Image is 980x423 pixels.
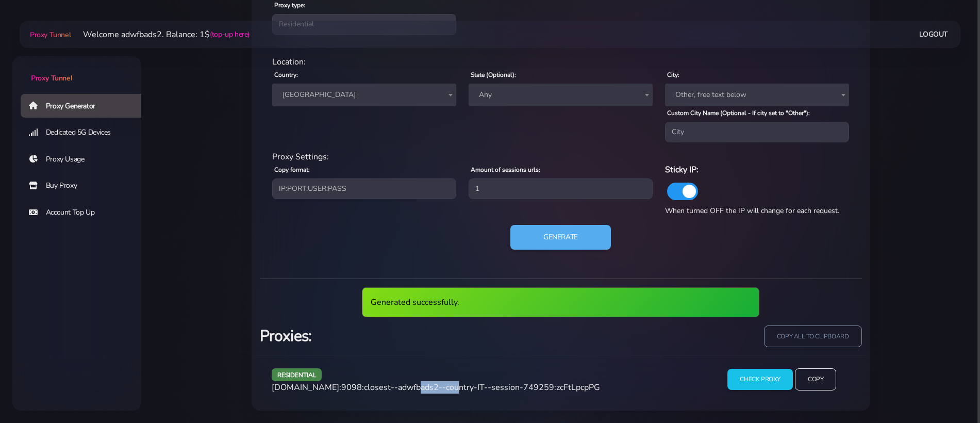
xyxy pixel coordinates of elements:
[260,326,555,347] h3: Proxies:
[21,148,150,171] a: Proxy Usage
[274,1,305,10] label: Proxy type:
[667,108,810,118] label: Custom City Name (Optional - If city set to "Other"):
[272,84,456,106] span: Italy
[272,382,600,393] span: [DOMAIN_NAME]:9098:closest--adwfbads2--country-IT--session-749259:zcFtLpcpPG
[210,29,250,40] a: (top-up here)
[828,254,967,410] iframe: Webchat Widget
[667,70,679,79] label: City:
[764,326,862,348] input: copy all to clipboard
[919,25,948,44] a: Logout
[510,225,611,250] button: Generate
[471,70,516,79] label: State (Optional):
[266,151,856,163] div: Proxy Settings:
[278,88,450,102] span: Italy
[274,165,310,174] label: Copy format:
[30,30,71,40] span: Proxy Tunnel
[28,26,71,43] a: Proxy Tunnel
[31,73,72,83] span: Proxy Tunnel
[665,84,849,106] span: Other, free text below
[21,121,150,144] a: Dedicated 5G Devices
[727,369,793,390] input: Check Proxy
[671,88,843,102] span: Other, free text below
[272,368,322,381] span: residential
[665,206,839,216] span: When turned OFF the IP will change for each request.
[21,201,150,224] a: Account Top Up
[469,84,653,106] span: Any
[795,368,836,391] input: Copy
[21,174,150,198] a: Buy Proxy
[274,70,298,79] label: Country:
[12,56,141,84] a: Proxy Tunnel
[665,163,849,176] h6: Sticky IP:
[665,122,849,142] input: City
[471,165,540,174] label: Amount of sessions urls:
[266,56,856,68] div: Location:
[21,94,150,118] a: Proxy Generator
[362,287,759,317] div: Generated successfully.
[71,28,250,41] li: Welcome adwfbads2. Balance: 1$
[475,88,646,102] span: Any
